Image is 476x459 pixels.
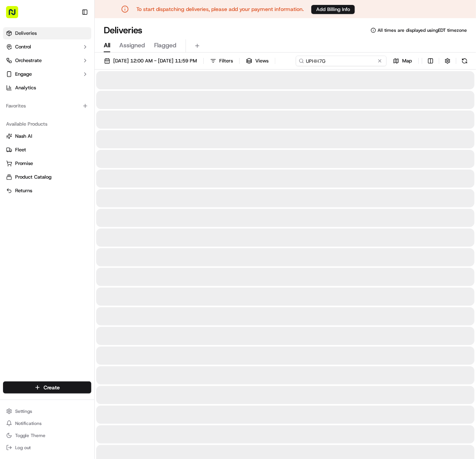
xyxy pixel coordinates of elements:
button: Control [3,41,91,53]
h1: Deliveries [104,24,142,36]
span: Assigned [119,41,145,50]
button: Returns [3,185,91,197]
span: Control [15,44,31,50]
a: Product Catalog [6,174,88,180]
a: Promise [6,160,88,167]
button: [DATE] 12:00 AM - [DATE] 11:59 PM [101,56,200,66]
span: Nash AI [15,133,32,140]
button: Fleet [3,144,91,156]
span: [DATE] 12:00 AM - [DATE] 11:59 PM [113,58,197,64]
p: To start dispatching deliveries, please add your payment information. [136,5,304,13]
span: Flagged [154,41,176,50]
span: All [104,41,110,50]
span: Deliveries [15,30,37,37]
div: Available Products [3,118,91,130]
span: Toggle Theme [15,433,45,439]
button: Orchestrate [3,54,91,67]
span: All times are displayed using EDT timezone [378,27,467,33]
button: Engage [3,68,91,80]
button: Map [390,56,415,66]
span: Promise [15,160,33,167]
span: Engage [15,71,32,78]
span: Notifications [15,420,42,426]
button: Settings [3,406,91,417]
button: Toggle Theme [3,430,91,441]
span: Orchestrate [15,57,42,64]
button: Views [243,56,272,66]
a: Fleet [6,146,88,153]
span: Settings [15,408,32,414]
a: Nash AI [6,133,88,140]
div: Favorites [3,100,91,112]
span: Filters [219,58,233,64]
button: Product Catalog [3,171,91,183]
a: Returns [6,187,88,194]
span: Create [44,384,60,391]
a: Deliveries [3,27,91,39]
button: Nash AI [3,130,91,142]
button: Filters [207,56,236,66]
span: Fleet [15,146,26,153]
button: Add Billing Info [311,5,355,14]
button: Notifications [3,418,91,429]
a: Analytics [3,82,91,94]
span: Views [255,58,268,64]
button: Log out [3,442,91,453]
button: Refresh [459,56,470,66]
input: Type to search [296,56,387,66]
span: Returns [15,187,32,194]
span: Map [402,58,412,64]
button: Promise [3,157,91,170]
span: Product Catalog [15,174,52,180]
button: Create [3,381,91,394]
span: Analytics [15,84,36,91]
span: Log out [15,445,31,451]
